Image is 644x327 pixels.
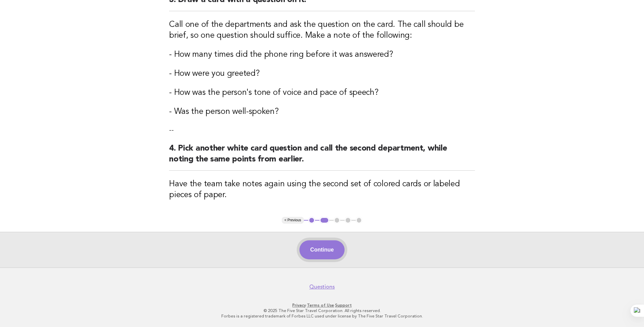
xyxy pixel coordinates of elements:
[169,19,475,41] h3: Call one of the departments and ask the question on the card. The call should be brief, so one qu...
[114,303,530,308] p: · ·
[114,313,530,319] p: Forbes is a registered trademark of Forbes LLC used under license by The Five Star Travel Corpora...
[169,87,475,98] h3: - How was the person's tone of voice and pace of speech?
[292,303,306,308] a: Privacy
[169,143,475,171] h2: 4. Pick another white card question and call the second department, while noting the same points ...
[169,49,475,60] h3: - How many times did the phone ring before it was answered?
[169,106,475,117] h3: - Was the person well-spoken?
[282,217,304,224] button: < Previous
[309,283,335,290] a: Questions
[319,217,329,224] button: 2
[335,303,352,308] a: Support
[169,125,475,135] p: --
[307,303,334,308] a: Terms of Use
[169,179,475,201] h3: Have the team take notes again using the second set of colored cards or labeled pieces of paper.
[299,240,345,259] button: Continue
[169,68,475,79] h3: - How were you greeted?
[114,308,530,313] p: © 2025 The Five Star Travel Corporation. All rights reserved.
[308,217,315,224] button: 1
